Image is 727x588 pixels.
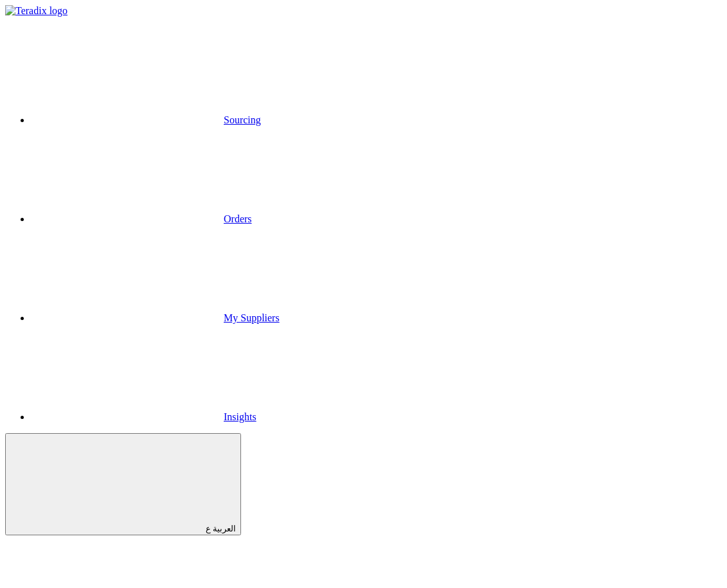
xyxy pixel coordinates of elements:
[5,5,67,17] img: Teradix logo
[213,524,236,533] span: العربية
[31,411,256,422] a: Insights
[31,312,280,323] a: My Suppliers
[31,213,252,224] a: Orders
[5,433,241,535] button: العربية ع
[31,114,261,125] a: Sourcing
[206,524,211,533] span: ع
